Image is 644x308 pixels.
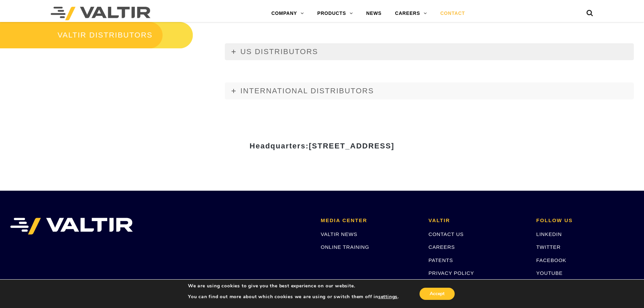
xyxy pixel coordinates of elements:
button: Accept [420,288,455,300]
p: We are using cookies to give you the best experience on our website. [188,283,399,289]
a: FACEBOOK [536,257,566,263]
img: Valtir [51,7,150,20]
a: PRIVACY POLICY [429,270,474,276]
img: VALTIR [10,218,133,235]
span: US DISTRIBUTORS [240,47,318,56]
a: CONTACT [433,7,472,20]
p: You can find out more about which cookies we are using or switch them off in . [188,294,399,300]
a: US DISTRIBUTORS [225,43,634,60]
a: ONLINE TRAINING [321,244,369,250]
a: PATENTS [429,257,453,263]
a: INTERNATIONAL DISTRIBUTORS [225,82,634,99]
a: TWITTER [536,244,560,250]
h2: VALTIR [429,218,526,223]
span: INTERNATIONAL DISTRIBUTORS [240,87,374,95]
a: YOUTUBE [536,270,563,276]
a: VALTIR NEWS [321,231,357,237]
a: PRODUCTS [311,7,360,20]
strong: Headquarters: [249,142,394,150]
span: [STREET_ADDRESS] [309,142,394,150]
a: LINKEDIN [536,231,562,237]
a: CAREERS [388,7,434,20]
a: CONTACT US [429,231,464,237]
a: NEWS [359,7,388,20]
h2: FOLLOW US [536,218,634,223]
a: COMPANY [265,7,311,20]
button: settings [378,294,398,300]
a: CAREERS [429,244,455,250]
h2: MEDIA CENTER [321,218,419,223]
